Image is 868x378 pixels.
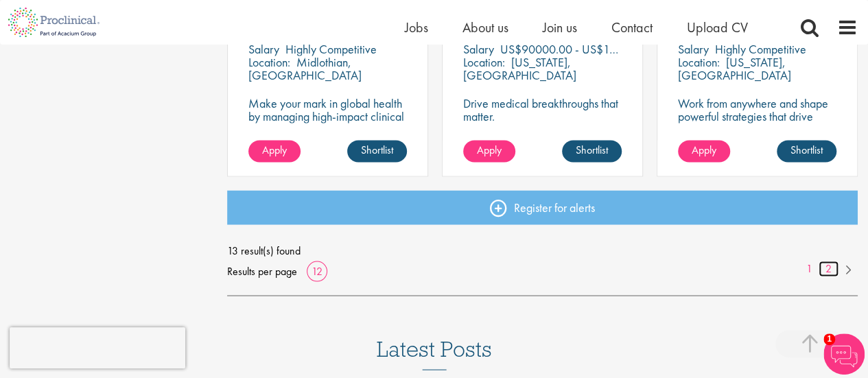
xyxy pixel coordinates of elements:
span: Location: [463,54,505,70]
img: Chatbot [823,333,865,375]
p: Midlothian, [GEOGRAPHIC_DATA] [248,54,362,83]
span: Salary [463,41,494,57]
a: Shortlist [347,140,407,162]
h3: Latest Posts [377,337,492,370]
iframe: reCAPTCHA [10,327,185,368]
span: Location: [678,54,720,70]
p: US$90000.00 - US$100000.00 per annum [500,41,712,57]
a: Apply [463,140,515,162]
a: Apply [678,140,730,162]
a: Contact [611,19,653,36]
span: 13 result(s) found [227,240,858,261]
p: [US_STATE], [GEOGRAPHIC_DATA] [463,54,576,83]
a: About us [462,19,508,36]
a: Register for alerts [227,190,858,224]
a: Apply [248,140,301,162]
a: Shortlist [562,140,622,162]
p: Highly Competitive [715,41,806,57]
p: Work from anywhere and shape powerful strategies that drive results! Enjoy the freedom of remote ... [678,97,836,162]
a: 12 [307,263,327,278]
span: Location: [248,54,290,70]
p: Highly Competitive [285,41,377,57]
span: Apply [692,143,716,157]
a: Jobs [405,19,428,36]
p: Make your mark in global health by managing high-impact clinical trials with a leading CRO. [248,97,407,136]
span: Salary [248,41,279,57]
a: Join us [543,19,577,36]
a: Shortlist [777,140,836,162]
a: Upload CV [687,19,748,36]
a: 1 [799,261,819,276]
span: Salary [678,41,709,57]
span: Results per page [227,261,297,281]
span: Apply [262,143,287,157]
span: Apply [477,143,502,157]
p: [US_STATE], [GEOGRAPHIC_DATA] [678,54,791,83]
span: 1 [823,333,835,345]
p: Drive medical breakthroughs that matter. [463,97,622,123]
a: 2 [819,261,838,276]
